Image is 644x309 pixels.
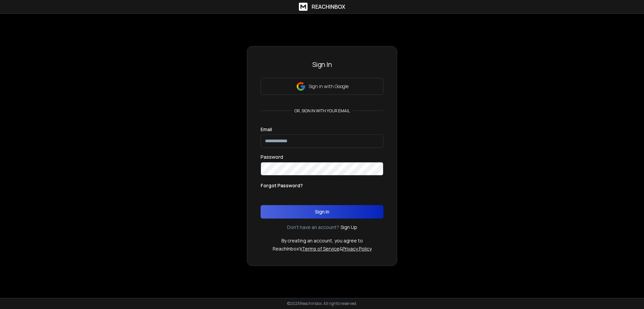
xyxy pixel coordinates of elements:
[261,127,272,132] label: Email
[261,205,383,219] button: Sign In
[309,83,348,90] p: Sign in with Google
[281,237,363,244] p: By creating an account, you agree to
[302,245,339,252] a: Terms of Service
[261,155,283,159] label: Password
[261,60,383,69] h3: Sign In
[292,108,353,114] p: or, sign in with your email
[287,301,357,306] p: © 2025 Reachinbox. All rights reserved.
[287,224,339,231] p: Don't have an account?
[273,245,372,252] p: ReachInbox's &
[299,3,345,11] a: ReachInbox
[261,182,303,189] p: Forgot Password?
[312,3,345,11] h1: ReachInbox
[342,245,372,252] a: Privacy Policy
[340,224,357,231] a: Sign Up
[261,78,383,95] button: Sign in with Google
